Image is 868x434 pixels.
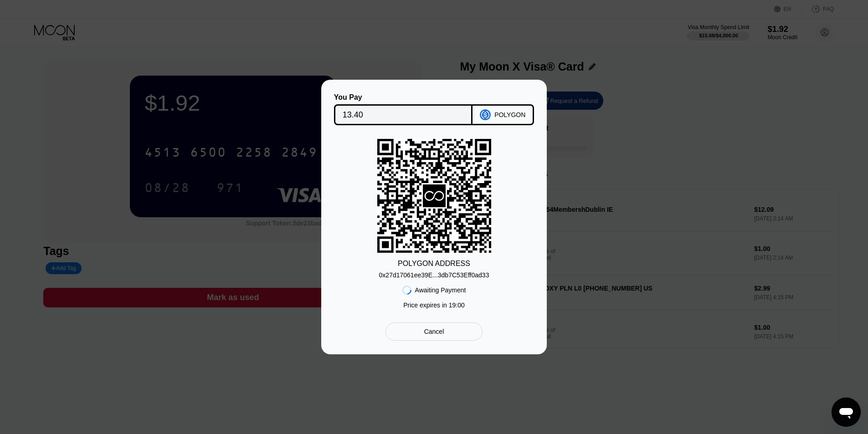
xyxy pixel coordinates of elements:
[415,286,466,294] div: Awaiting Payment
[379,268,489,279] div: 0x27d17061ee39E...3db7C53Eff0ad33
[449,301,465,309] span: 19 : 00
[335,93,533,125] div: You PayPOLYGON
[398,260,470,268] div: POLYGON ADDRESS
[832,398,861,427] iframe: Button to launch messaging window
[379,271,489,279] div: 0x27d17061ee39E...3db7C53Eff0ad33
[334,93,473,102] div: You Pay
[494,111,525,118] div: POLYGON
[424,327,444,336] div: Cancel
[403,301,465,309] div: Price expires in
[385,322,483,341] div: Cancel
